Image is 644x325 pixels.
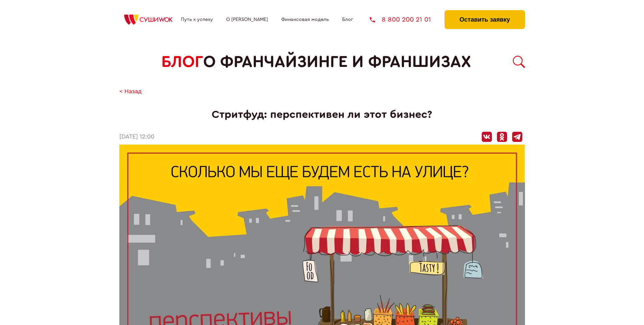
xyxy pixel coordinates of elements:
time: [DATE] 12:00 [119,133,154,141]
a: Финансовая модель [281,17,329,22]
span: о франчайзинге и франшизах [203,53,471,71]
a: 8 800 200 21 01 [370,16,431,23]
a: Путь к успеху [181,17,213,22]
a: О [PERSON_NAME] [226,17,268,22]
span: 8 800 200 21 01 [382,16,431,23]
button: Оставить заявку [445,10,525,29]
span: БЛОГ [161,53,203,71]
a: Блог [342,17,353,22]
a: < Назад [119,88,142,95]
h1: Стритфуд: перспективен ли этот бизнес? [119,108,525,121]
